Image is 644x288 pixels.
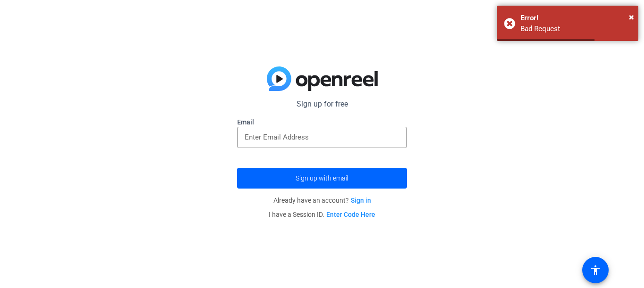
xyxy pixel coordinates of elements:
[351,197,371,204] a: Sign in
[245,132,399,143] input: Enter Email Address
[629,11,634,23] span: ×
[520,24,631,34] div: Bad Request
[629,10,634,24] button: Close
[273,197,371,204] span: Already have an account?
[590,264,601,276] mat-icon: accessibility
[237,117,407,127] label: Email
[237,168,407,189] button: Sign up with email
[267,66,378,91] img: blue-gradient.svg
[237,99,407,110] p: Sign up for free
[269,211,375,218] span: I have a Session ID.
[520,13,631,24] div: Error!
[326,211,375,218] a: Enter Code Here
